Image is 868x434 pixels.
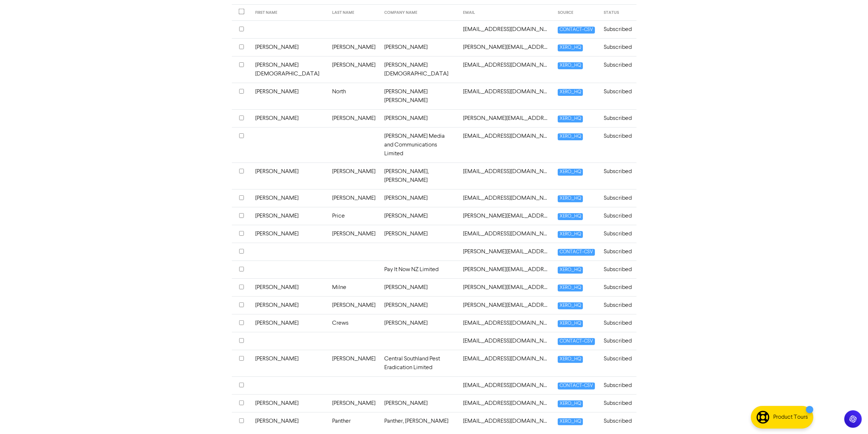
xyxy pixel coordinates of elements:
[558,400,583,407] span: XERO_HQ
[599,243,636,261] td: Subscribed
[558,249,595,256] span: CONTACT-CSV
[599,38,636,56] td: Subscribed
[251,350,328,376] td: [PERSON_NAME]
[251,296,328,314] td: [PERSON_NAME]
[599,332,636,350] td: Subscribed
[380,5,459,21] th: COMPANY NAME
[558,169,583,176] span: XERO_HQ
[251,38,328,56] td: [PERSON_NAME]
[459,332,553,350] td: cromwellcollision@xtra.co.nz
[328,56,380,83] td: [PERSON_NAME]
[251,278,328,296] td: [PERSON_NAME]
[599,350,636,376] td: Subscribed
[380,163,459,189] td: [PERSON_NAME], [PERSON_NAME]
[459,127,553,163] td: contactus@mccarthymc.co.nz
[380,38,459,56] td: [PERSON_NAME]
[251,225,328,243] td: [PERSON_NAME]
[251,5,328,21] th: FIRST NAME
[599,20,636,38] td: Subscribed
[599,225,636,243] td: Subscribed
[380,394,459,412] td: [PERSON_NAME]
[558,89,583,96] span: XERO_HQ
[599,412,636,430] td: Subscribed
[558,418,583,425] span: XERO_HQ
[380,207,459,225] td: [PERSON_NAME]
[459,207,553,225] td: corey.price@ryalbush.co.nz
[599,56,636,83] td: Subscribed
[251,56,328,83] td: [PERSON_NAME][DEMOGRAPHIC_DATA]
[459,296,553,314] td: craig@teanausigns.co.nz
[558,267,583,274] span: XERO_HQ
[558,213,583,220] span: XERO_HQ
[328,278,380,296] td: Milne
[459,163,553,189] td: conwaycottage@googlemail.com
[459,83,553,109] td: colinnorth773@gmail.com
[558,116,583,122] span: XERO_HQ
[328,350,380,376] td: [PERSON_NAME]
[459,394,553,412] td: cwr2024ltd@gmail.com
[599,278,636,296] td: Subscribed
[380,350,459,376] td: Central Southland Pest Eradication Limited
[599,314,636,332] td: Subscribed
[599,207,636,225] td: Subscribed
[328,296,380,314] td: [PERSON_NAME]
[459,314,553,332] td: crewsk@xtra.co.nz
[251,163,328,189] td: [PERSON_NAME]
[380,261,459,278] td: Pay It Now NZ Limited
[251,314,328,332] td: [PERSON_NAME]
[328,109,380,127] td: [PERSON_NAME]
[599,127,636,163] td: Subscribed
[459,5,553,21] th: EMAIL
[459,38,553,56] td: cody@customhomes.co.nz
[558,285,583,292] span: XERO_HQ
[380,412,459,430] td: Panther, [PERSON_NAME]
[459,189,553,207] td: coreymur@gmail.com
[380,314,459,332] td: [PERSON_NAME]
[553,5,599,21] th: SOURCE
[599,109,636,127] td: Subscribed
[380,56,459,83] td: [PERSON_NAME][DEMOGRAPHIC_DATA]
[251,412,328,430] td: [PERSON_NAME]
[558,338,595,345] span: CONTACT-CSV
[328,83,380,109] td: North
[832,399,868,434] iframe: Chat Widget
[599,394,636,412] td: Subscribed
[328,163,380,189] td: [PERSON_NAME]
[380,83,459,109] td: [PERSON_NAME] [PERSON_NAME]
[558,44,583,51] span: XERO_HQ
[459,261,553,278] td: craig@payitnow.io
[251,189,328,207] td: [PERSON_NAME]
[380,278,459,296] td: [PERSON_NAME]
[558,195,583,202] span: XERO_HQ
[599,296,636,314] td: Subscribed
[328,207,380,225] td: Price
[558,356,583,363] span: XERO_HQ
[558,133,583,140] span: XERO_HQ
[251,394,328,412] td: [PERSON_NAME]
[328,38,380,56] td: [PERSON_NAME]
[459,243,553,261] td: craig@mojojoinery.co.nz
[459,350,553,376] td: cspe@outlook.co.nz
[599,5,636,21] th: STATUS
[599,189,636,207] td: Subscribed
[459,109,553,127] td: colin@page.co.nz
[251,109,328,127] td: [PERSON_NAME]
[328,225,380,243] td: [PERSON_NAME]
[328,394,380,412] td: [PERSON_NAME]
[459,376,553,394] td: customcanvas@xtra.co.nz
[558,27,595,34] span: CONTACT-CSV
[599,163,636,189] td: Subscribed
[251,83,328,109] td: [PERSON_NAME]
[459,20,553,38] td: code.bookkeeping@outlook.com
[459,56,553,83] td: colinhenderson1951@gmail.com
[328,189,380,207] td: [PERSON_NAME]
[558,302,583,309] span: XERO_HQ
[328,412,380,430] td: Panther
[380,296,459,314] td: [PERSON_NAME]
[328,5,380,21] th: LAST NAME
[599,376,636,394] td: Subscribed
[459,412,553,430] td: dandtfoundations@gmail.com
[380,189,459,207] td: [PERSON_NAME]
[380,225,459,243] td: [PERSON_NAME]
